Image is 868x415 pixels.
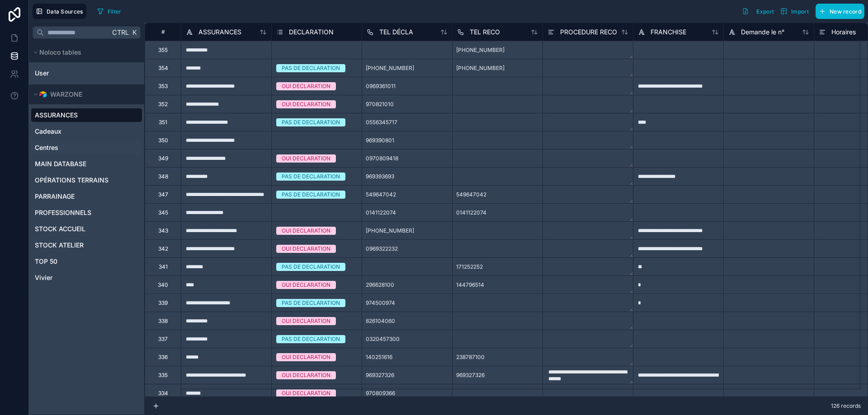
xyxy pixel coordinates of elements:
span: 126 records [831,402,861,410]
span: 0969322232 [366,245,398,252]
div: 343 [158,227,168,234]
span: 0556345717 [366,119,397,126]
div: 354 [158,65,168,72]
span: [PHONE_NUMBER] [456,65,505,72]
div: PAS DE DECLARATION [282,64,340,72]
span: 970821010 [366,101,394,108]
span: FRANCHISE [651,28,686,37]
span: 171252252 [456,263,483,270]
div: 337 [158,336,168,343]
div: 345 [158,209,168,216]
div: 341 [159,263,168,270]
span: Demande le n° [741,28,784,37]
div: 350 [158,137,168,144]
div: 336 [158,354,168,361]
span: [PHONE_NUMBER] [456,47,505,54]
div: PAS DE DECLARATION [282,335,340,343]
span: 0141122074 [456,209,486,216]
div: 338 [158,317,168,325]
span: 296628100 [366,281,394,289]
span: 140251616 [366,354,392,361]
span: 974500974 [366,299,395,307]
span: 969393693 [366,173,394,180]
div: 352 [158,101,168,108]
div: OUI DECLARATION [282,389,330,397]
span: 970809366 [366,390,395,397]
div: OUI DECLARATION [282,227,330,235]
div: 351 [159,119,167,126]
span: Filter [108,8,122,15]
div: OUI DECLARATION [282,154,330,163]
span: 969327326 [456,372,485,379]
div: OUI DECLARATION [282,317,330,325]
button: Export [739,4,777,19]
div: OUI DECLARATION [282,371,330,379]
a: New record [812,4,864,19]
div: PAS DE DECLARATION [282,191,340,199]
div: 349 [158,155,168,162]
span: Import [791,8,809,15]
span: 826104060 [366,317,395,325]
button: Filter [94,5,125,18]
div: OUI DECLARATION [282,281,330,289]
div: 339 [158,299,168,307]
span: Export [756,8,774,15]
span: 549647042 [456,191,486,198]
span: TEL RECO [470,28,500,37]
div: PAS DE DECLARATION [282,299,340,307]
span: Ctrl [111,27,130,38]
button: Data Sources [33,4,86,19]
div: 353 [158,83,168,90]
span: Horaires [831,28,856,37]
span: 0969361011 [366,83,396,90]
div: 347 [158,191,168,198]
div: 355 [158,47,168,54]
span: 969327326 [366,372,394,379]
span: 0320457300 [366,336,400,343]
span: 969390801 [366,137,394,144]
span: 0970809418 [366,155,398,162]
span: K [131,29,137,36]
span: 549647042 [366,191,396,198]
span: ASSURANCES [198,28,241,37]
div: 334 [158,390,168,397]
span: Data Sources [47,8,83,15]
div: 340 [158,281,168,289]
span: [PHONE_NUMBER] [366,65,414,72]
span: PROCEDURE RECO [560,28,617,37]
div: PAS DE DECLARATION [282,118,340,126]
div: PAS DE DECLARATION [282,263,340,271]
div: 335 [158,372,168,379]
div: 342 [158,245,168,252]
span: 238787100 [456,354,485,361]
span: 144796514 [456,281,484,289]
div: OUI DECLARATION [282,100,330,108]
span: [PHONE_NUMBER] [366,227,414,234]
div: PAS DE DECLARATION [282,173,340,181]
div: 348 [158,173,168,180]
div: OUI DECLARATION [282,353,330,361]
span: 0141122074 [366,209,396,216]
div: # [152,28,174,35]
span: New record [830,8,861,15]
div: OUI DECLARATION [282,82,330,90]
button: Import [777,4,812,19]
span: DECLARATION [289,28,334,37]
span: TEL DÉCLA [379,28,413,37]
button: New record [816,4,864,19]
div: OUI DECLARATION [282,245,330,253]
